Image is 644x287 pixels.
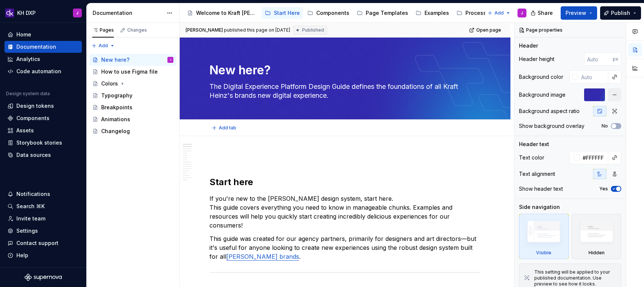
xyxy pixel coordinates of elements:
div: Background aspect ratio [519,107,580,115]
a: Examples [413,7,452,19]
div: Animations [101,116,130,123]
div: Page tree [184,6,484,20]
a: Page Templates [354,7,411,19]
h2: Start here [209,176,481,188]
span: Share [538,9,553,17]
button: Add [89,41,117,51]
a: Breakpoints [89,101,176,113]
span: Open page [476,27,501,33]
a: Assets [4,125,82,136]
div: This setting will be applied to your published documentation. Use preview to see how it looks. [534,269,616,287]
button: Help [4,249,82,261]
div: Components [316,9,349,17]
a: Welcome to Kraft [PERSON_NAME] [184,7,260,19]
span: Published [302,27,324,33]
div: Documentation [93,9,163,17]
button: KH DXPJ [1,5,85,21]
button: Search ⌘K [4,200,82,212]
button: Add [485,8,513,18]
a: Open page [467,25,504,35]
a: Process & Deliverables [454,7,529,19]
div: New here? [101,56,129,64]
button: Notifications [4,188,82,200]
div: Visible [536,250,551,256]
div: Header text [519,141,549,148]
a: Data sources [4,149,82,161]
div: Background image [519,91,565,99]
div: Page Templates [366,9,408,17]
div: Home [16,31,31,38]
p: This guide was created for our agency partners, primarily for designers and art directors—but it'... [209,234,481,261]
span: Add tab [219,125,236,131]
div: Notifications [16,190,50,198]
a: Code automation [4,65,82,77]
div: Page tree [89,54,176,137]
a: Invite team [4,213,82,225]
button: Add tab [209,123,240,133]
div: KH DXP [17,9,36,17]
a: Design tokens [4,100,82,112]
div: How to use Figma file [101,68,158,75]
a: Settings [4,225,82,237]
div: J [170,56,171,64]
div: Welcome to Kraft [PERSON_NAME] [196,9,257,17]
button: Preview [561,6,597,20]
span: Preview [565,9,586,17]
div: Process & Deliverables [465,9,526,17]
div: published this page on [DATE] [224,27,290,33]
span: Publish [611,9,630,17]
div: Examples [424,9,449,17]
a: New here?J [89,54,176,66]
a: Start Here [262,7,303,19]
label: Yes [599,186,608,192]
div: Contact support [16,239,58,247]
div: Typography [101,92,132,99]
div: J [521,10,523,16]
a: Components [4,112,82,124]
div: Assets [16,127,34,134]
div: Start Here [274,9,300,17]
img: 0784b2da-6f85-42e6-8793-4468946223dc.png [5,9,14,17]
div: Visible [519,214,569,259]
span: Add [494,10,504,16]
div: Code automation [16,68,61,75]
div: Settings [16,227,38,235]
label: No [602,123,608,129]
a: Home [4,29,82,41]
div: Search ⌘K [16,203,45,210]
div: Text alignment [519,170,555,178]
div: Header [519,42,538,49]
input: Auto [580,151,608,164]
input: Auto [578,70,608,84]
div: Breakpoints [101,104,132,111]
div: Show background overlay [519,122,584,130]
textarea: New here? [208,61,479,79]
div: Text color [519,154,544,161]
a: Colors [89,78,176,90]
p: px [613,56,618,62]
div: Colors [101,80,118,87]
a: Changelog [89,125,176,137]
a: Components [304,7,352,19]
div: Side navigation [519,203,560,211]
div: Background color [519,73,563,81]
div: Components [16,115,49,122]
textarea: The Digital Experience Platform Design Guide defines the foundations of all Kraft Heinz's brands ... [208,81,479,101]
div: Analytics [16,55,40,63]
span: Add [99,43,108,49]
div: Header height [519,55,554,63]
a: Analytics [4,53,82,65]
a: [PERSON_NAME] brands [226,253,299,260]
svg: Supernova Logo [25,274,62,281]
input: Auto [584,52,613,66]
div: Invite team [16,215,45,222]
a: Storybook stories [4,137,82,149]
button: Share [527,6,558,20]
div: Storybook stories [16,139,62,146]
p: If you're new to the [PERSON_NAME] design system, start here. This guide covers everything you ne... [209,194,481,230]
a: Documentation [4,41,82,53]
a: How to use Figma file [89,66,176,78]
button: Contact support [4,237,82,249]
div: Changelog [101,128,130,135]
